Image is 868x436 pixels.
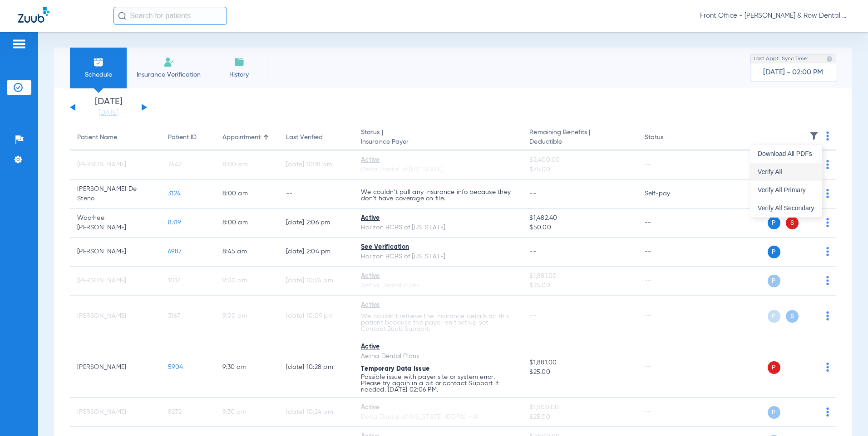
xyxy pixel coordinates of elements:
[758,205,814,211] span: Verify All Secondary
[758,187,814,193] span: Verify All Primary
[823,392,868,436] iframe: Chat Widget
[758,150,814,157] span: Download All PDFs
[758,169,814,175] span: Verify All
